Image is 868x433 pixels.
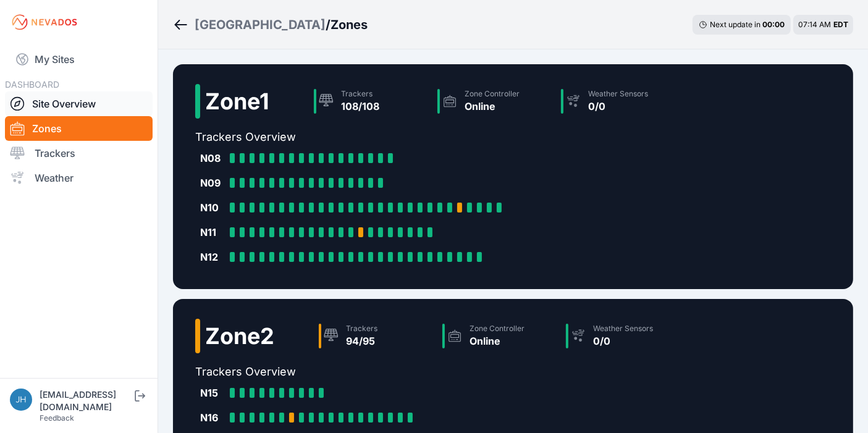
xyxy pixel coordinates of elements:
[309,84,432,119] a: Trackers108/108
[762,20,785,30] div: 00 : 00
[326,16,331,33] span: /
[314,319,437,353] a: Trackers94/95
[10,12,79,32] img: Nevados
[710,20,761,29] span: Next update in
[40,389,132,413] div: [EMAIL_ADDRESS][DOMAIN_NAME]
[5,91,153,116] a: Site Overview
[561,319,685,353] a: Weather Sensors0/0
[205,324,274,348] h2: Zone 2
[588,99,648,114] div: 0/0
[40,413,74,422] a: Feedback
[200,151,225,166] div: N08
[200,200,225,215] div: N10
[195,16,326,33] a: [GEOGRAPHIC_DATA]
[5,141,153,166] a: Trackers
[470,334,525,348] div: Online
[341,89,379,99] div: Trackers
[5,116,153,141] a: Zones
[200,175,225,190] div: N09
[5,166,153,190] a: Weather
[556,84,680,119] a: Weather Sensors0/0
[195,363,685,380] h2: Trackers Overview
[465,89,520,99] div: Zone Controller
[833,20,848,29] span: EDT
[798,20,831,29] span: 07:14 AM
[200,385,225,400] div: N15
[593,334,653,348] div: 0/0
[346,334,377,348] div: 94/95
[588,89,648,99] div: Weather Sensors
[10,389,32,411] img: jhaberkorn@invenergy.com
[200,410,225,425] div: N16
[331,16,368,33] h3: Zones
[195,128,680,146] h2: Trackers Overview
[200,225,225,240] div: N11
[346,324,377,334] div: Trackers
[173,9,368,41] nav: Breadcrumb
[200,250,225,264] div: N12
[341,99,379,114] div: 108/108
[5,79,59,90] span: DASHBOARD
[5,44,153,74] a: My Sites
[470,324,525,334] div: Zone Controller
[465,99,520,114] div: Online
[205,89,269,114] h2: Zone 1
[593,324,653,334] div: Weather Sensors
